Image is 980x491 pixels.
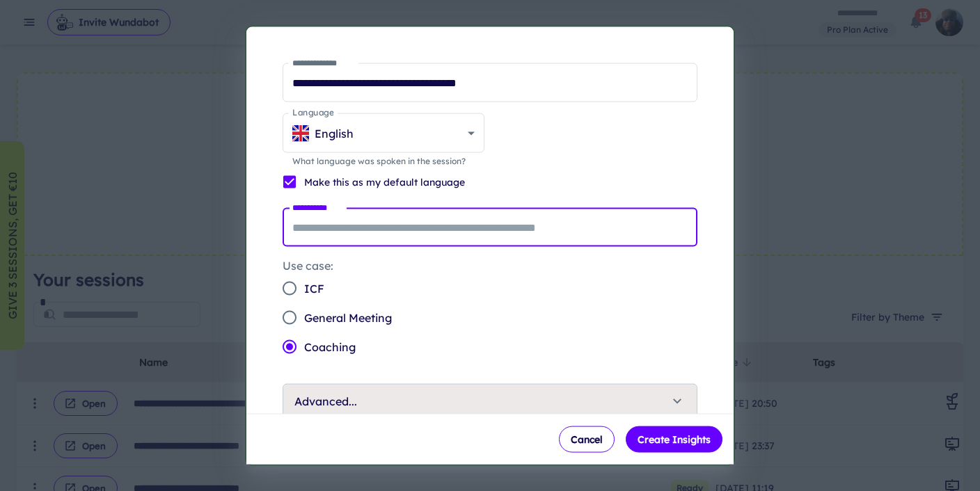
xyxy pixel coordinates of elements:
[294,393,357,410] p: Advanced...
[283,258,333,274] legend: Use case:
[292,155,475,168] p: What language was spoken in the session?
[283,385,697,418] button: Advanced...
[626,426,722,452] button: Create Insights
[304,309,392,326] span: General Meeting
[559,426,615,452] button: Cancel
[292,107,333,119] label: Language
[304,175,465,190] p: Make this as my default language
[304,339,356,355] span: Coaching
[315,124,354,141] p: English
[292,124,309,141] img: GB
[304,280,324,297] span: ICF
